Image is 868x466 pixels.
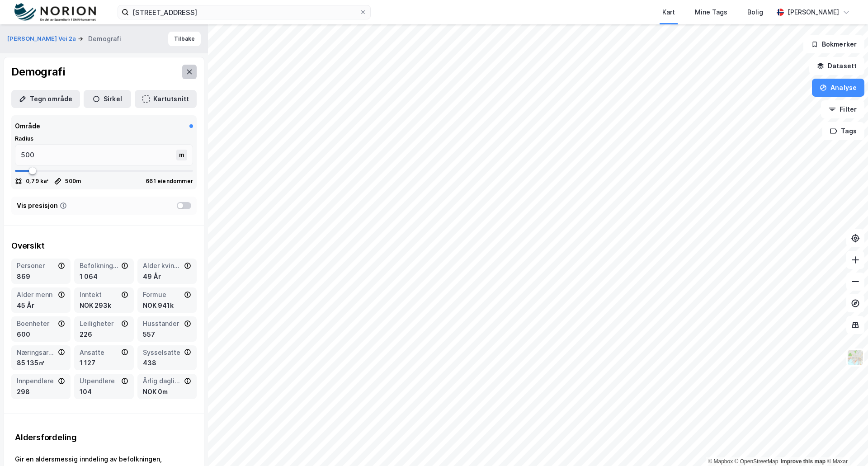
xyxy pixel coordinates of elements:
[15,135,193,142] div: Radius
[17,300,65,311] div: 45 År
[11,240,197,251] div: Oversikt
[143,347,182,358] div: Sysselsatte
[168,32,201,46] button: Tilbake
[708,458,733,465] a: Mapbox
[80,318,119,329] div: Leiligheter
[15,432,193,443] div: Aldersfordeling
[803,35,864,53] button: Bokmerker
[80,347,119,358] div: Ansatte
[809,57,864,75] button: Datasett
[143,318,182,329] div: Husstander
[17,318,56,329] div: Boenheter
[17,260,56,271] div: Personer
[17,347,56,358] div: Næringsareal
[781,458,826,465] a: Improve this map
[143,376,182,386] div: Årlig dagligvareforbruk
[822,122,864,140] button: Tags
[735,458,778,465] a: OpenStreetMap
[662,7,675,18] div: Kart
[823,423,868,466] iframe: Chat Widget
[17,329,65,340] div: 600
[80,358,128,368] div: 1 127
[17,358,65,368] div: 85 135㎡
[695,7,727,18] div: Mine Tags
[143,300,191,311] div: NOK 941k
[788,7,839,18] div: [PERSON_NAME]
[11,90,80,108] button: Tegn område
[11,65,65,79] div: Demografi
[65,178,81,185] div: 500 m
[15,121,40,132] div: Område
[129,5,359,19] input: Søk på adresse, matrikkel, gårdeiere, leietakere eller personer
[17,271,65,282] div: 869
[847,349,864,366] img: Z
[821,100,864,118] button: Filter
[812,79,864,97] button: Analyse
[135,90,197,108] button: Kartutsnitt
[80,271,128,282] div: 1 064
[143,358,191,368] div: 438
[17,200,58,211] div: Vis presisjon
[17,376,56,386] div: Innpendlere
[7,34,78,43] button: [PERSON_NAME] Vei 2a
[143,289,182,300] div: Formue
[26,178,49,185] div: 0,79 k㎡
[88,33,121,44] div: Demografi
[84,90,131,108] button: Sirkel
[176,150,187,160] div: m
[143,329,191,340] div: 557
[15,145,178,165] input: m
[143,260,182,271] div: Alder kvinner
[17,289,56,300] div: Alder menn
[143,386,191,397] div: NOK 0m
[17,386,65,397] div: 298
[80,386,128,397] div: 104
[80,260,119,271] div: Befolkning dagtid
[143,271,191,282] div: 49 År
[146,178,193,185] div: 661 eiendommer
[747,7,763,18] div: Bolig
[14,3,96,22] img: norion-logo.80e7a08dc31c2e691866.png
[80,289,119,300] div: Inntekt
[80,376,119,386] div: Utpendlere
[80,329,128,340] div: 226
[80,300,128,311] div: NOK 293k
